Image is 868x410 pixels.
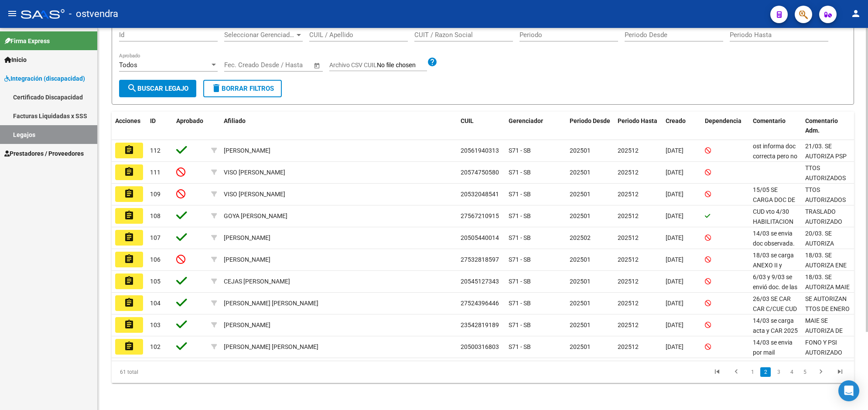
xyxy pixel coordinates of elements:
mat-icon: assignment [124,297,134,308]
span: S71 - SB [509,300,531,307]
span: S71 - SB [509,321,531,328]
a: 2 [760,367,771,377]
span: Seleccionar Gerenciador [224,31,295,39]
datatable-header-cell: Periodo Desde [566,112,614,140]
span: 102 [150,343,161,350]
span: CUD vto 4/30 HABILITACION vto 3/26 VTV vto 3/26 10/03 se envían observaciones de maie. 25/03 SE C... [753,208,794,354]
mat-icon: assignment [124,188,134,199]
div: GOYA [PERSON_NAME] [224,211,287,221]
li: page 5 [798,365,811,379]
span: S71 - SB [509,212,531,219]
span: 111 [150,169,161,176]
span: Periodo Hasta [618,117,657,124]
span: 109 [150,191,161,198]
span: 202501 [570,191,591,198]
span: [DATE] [666,278,683,285]
span: 202501 [570,278,591,285]
mat-icon: help [427,57,437,67]
span: 20500316803 [461,343,499,350]
span: Dependencia [705,117,742,124]
span: TRASLADO AUTORIZADO POR MARZO 2025, POR VTO DE VTV Y HABILITACIÓN. TRATAMIENTOS DE REHABILITACIÓN... [805,208,853,384]
span: 107 [150,234,161,241]
span: S71 - SB [509,234,531,241]
mat-icon: assignment [124,254,134,264]
span: 20545127343 [461,278,499,285]
span: Inicio [4,55,27,65]
span: 202512 [618,343,639,350]
mat-icon: assignment [124,232,134,243]
span: S71 - SB [509,191,531,198]
mat-icon: assignment [124,210,134,221]
span: 202501 [570,212,591,219]
a: go to previous page [728,367,745,377]
span: [DATE] [666,147,683,154]
mat-icon: assignment [124,276,134,286]
a: 5 [800,367,810,377]
input: Fecha fin [267,61,310,69]
span: 202512 [618,321,639,328]
datatable-header-cell: Aprobado [173,112,208,140]
span: 202501 [570,256,591,263]
div: VISO [PERSON_NAME] [224,189,285,199]
datatable-header-cell: Comentario [749,112,802,140]
span: Integración (discapacidad) [4,74,85,83]
button: Borrar Filtros [203,80,282,97]
span: 202512 [618,169,639,176]
div: VISO [PERSON_NAME] [224,167,285,178]
span: 202501 [570,147,591,154]
span: [DATE] [666,212,683,219]
span: S71 - SB [509,256,531,263]
mat-icon: delete [211,83,222,93]
span: 21/03. SE AUTORIZA PSP Y PSI DE MARZO A DICIEMBRE 2025 [805,143,852,189]
span: 202512 [618,234,639,241]
span: 202501 [570,169,591,176]
input: Archivo CSV CUIL [377,61,427,69]
span: S71 - SB [509,343,531,350]
span: ID [150,117,156,124]
span: Prestadores / Proveedores [4,149,84,158]
div: 61 total [112,361,259,383]
button: Open calendar [312,61,322,71]
li: page 4 [785,365,798,379]
a: 1 [747,367,758,377]
datatable-header-cell: Dependencia [701,112,749,140]
span: 26/03 SE CAR CAR C/CUE CUD ACTUALIZADO vto 02/10/2030 [753,295,797,332]
mat-icon: search [127,83,137,93]
span: 202501 [570,300,591,307]
li: page 3 [772,365,785,379]
div: [PERSON_NAME] [224,233,270,243]
span: 202501 [570,343,591,350]
span: S71 - SB [509,169,531,176]
a: go to first page [709,367,725,377]
span: 104 [150,300,161,307]
datatable-header-cell: Gerenciador [505,112,566,140]
span: 18/03. SE AUTORIZA ENE Y FEB 25 X BAJA DE BENEFICIARIA [805,252,850,298]
span: 15/05 SE CARGA DOC DE MAIE [753,186,795,213]
input: Fecha inicio [224,61,260,69]
span: [DATE] [666,191,683,198]
div: [PERSON_NAME] [224,146,270,156]
span: CUIL [461,117,474,124]
span: 18/03 se carga ANEXO II y PRESUPUESTO MII. Afiliada de baja 01/03 Se cargan FC de enero y febrero. [753,252,795,318]
span: 202512 [618,191,639,198]
span: 112 [150,147,161,154]
div: [PERSON_NAME] [PERSON_NAME] [224,342,318,352]
span: Comentario [753,117,786,124]
a: 4 [786,367,797,377]
span: Archivo CSV CUIL [329,61,377,68]
span: Aprobado [176,117,203,124]
span: 14/03 se carga acta y CAR 2025 26/03 se carga car c/ cue [753,317,798,354]
span: ost informa doc correcta pero no se encuentra aprobado el legajo, aguardamos aprobación para emit... [753,143,798,229]
span: 108 [150,212,161,219]
span: TTOS AUTORIZADOS DE MARZO A DICIEMBRE 2025, SEGUN DOCU ACTUALIZADA. 14/05. SE AUTORIZA MAIE DESDE... [805,186,852,352]
span: 20532048541 [461,191,499,198]
li: page 2 [759,365,772,379]
div: Open Intercom Messenger [838,380,859,401]
span: Creado [666,117,686,124]
span: MAIE SE AUTORIZA DE FEBRERO A DICIEMBRE 2025 [805,317,843,354]
span: Gerenciador [509,117,543,124]
span: 14/03 se envia doc observada. 19/03 SE ENVIA CAR [753,230,796,266]
div: CEJAS [PERSON_NAME] [224,277,290,287]
button: Buscar Legajo [119,80,196,97]
span: 20574750580 [461,169,499,176]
